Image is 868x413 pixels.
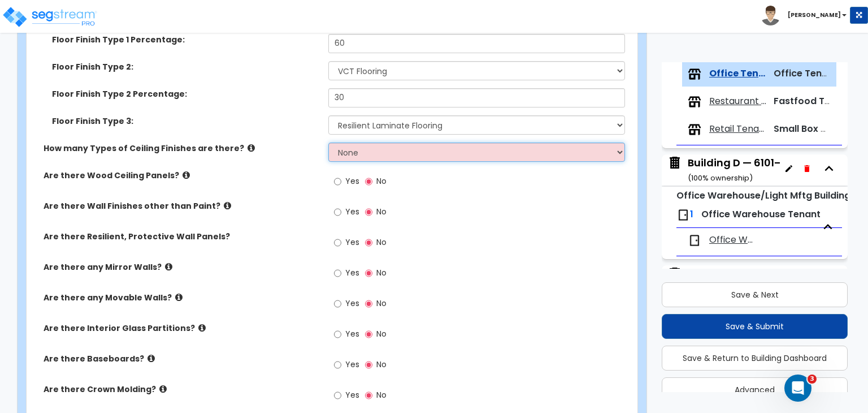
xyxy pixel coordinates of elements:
[688,67,701,81] img: tenants.png
[709,67,766,80] span: Office Tenants
[365,298,372,310] input: No
[44,200,320,212] label: Are there Wall Finishes other than Paint?
[784,375,811,402] iframe: Intercom live chat
[761,6,780,25] img: avatar.png
[345,389,359,401] span: Yes
[667,156,780,184] span: Building D — 6101–6155 Corporate Dr
[376,236,387,248] span: No
[709,95,766,108] span: Restaurant Tenant
[688,95,701,109] img: tenants.png
[334,328,341,341] input: Yes
[676,189,850,202] small: Office Warehouse/Light Mftg Building
[345,267,359,278] span: Yes
[224,201,231,210] i: click for more info!
[688,173,753,183] small: ( 100 % ownership)
[345,328,359,339] span: Yes
[345,359,359,370] span: Yes
[376,175,387,187] span: No
[44,292,320,303] label: Are there any Movable Walls?
[667,266,780,295] span: Building D — 6101–6155 Corporate Dr
[365,206,372,218] input: No
[198,324,206,332] i: click for more info!
[345,236,359,248] span: Yes
[345,206,359,217] span: Yes
[365,175,372,188] input: No
[676,208,690,222] img: door.png
[44,322,320,334] label: Are there Interior Glass Partitions?
[701,208,821,221] span: Office Warehouse Tenant
[688,123,701,136] img: tenants.png
[667,156,682,170] img: building.svg
[248,144,255,152] i: click for more info!
[376,389,387,401] span: No
[175,293,183,302] i: click for more info!
[44,353,320,364] label: Are there Baseboards?
[774,94,852,107] span: Fastfood Tenant
[147,354,155,363] i: click for more info!
[662,377,848,402] button: Advanced
[52,34,320,45] label: Floor Finish Type 1 Percentage:
[662,282,848,307] button: Save & Next
[662,346,848,371] button: Save & Return to Building Dashboard
[365,236,372,249] input: No
[345,298,359,309] span: Yes
[44,170,320,181] label: Are there Wood Ceiling Panels?
[667,266,682,281] img: building.svg
[774,67,837,80] span: Office Tenant
[52,88,320,100] label: Floor Finish Type 2 Percentage:
[376,359,387,370] span: No
[52,61,320,72] label: Floor Finish Type 2:
[334,359,341,371] input: Yes
[365,359,372,371] input: No
[44,261,320,273] label: Are there any Mirror Walls?
[376,206,387,217] span: No
[44,143,320,154] label: How many Types of Ceiling Finishes are there?
[165,263,172,271] i: click for more info!
[2,6,98,28] img: logo_pro_r.png
[334,175,341,188] input: Yes
[334,298,341,310] input: Yes
[345,175,359,187] span: Yes
[44,384,320,395] label: Are there Crown Molding?
[808,375,817,384] span: 3
[183,171,190,179] i: click for more info!
[709,234,757,247] span: Office Warehouse Tenant
[334,389,341,402] input: Yes
[44,231,320,242] label: Are there Resilient, Protective Wall Panels?
[709,123,766,136] span: Retail Tenant
[365,328,372,341] input: No
[376,328,387,339] span: No
[365,267,372,279] input: No
[365,389,372,402] input: No
[334,267,341,279] input: Yes
[334,236,341,249] input: Yes
[376,267,387,278] span: No
[662,314,848,339] button: Save & Submit
[376,298,387,309] span: No
[159,385,167,393] i: click for more info!
[788,11,841,19] b: [PERSON_NAME]
[690,208,693,221] span: 1
[334,206,341,218] input: Yes
[52,115,320,127] label: Floor Finish Type 3:
[688,234,701,247] img: door.png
